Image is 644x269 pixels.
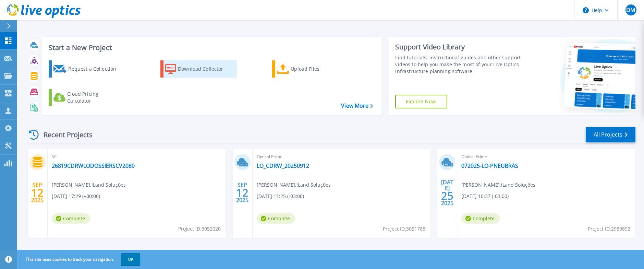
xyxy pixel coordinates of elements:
h3: Start a New Project [49,44,373,51]
span: Complete [461,213,500,224]
span: Project ID: 2989892 [588,225,630,233]
a: LO_CDRW_20250912 [257,162,309,169]
div: Download Collector [178,62,233,76]
div: Support Video Library [395,43,521,51]
a: Request a Collection [49,60,125,78]
span: Optical Prime [257,153,427,161]
div: Request a Collection [68,62,123,76]
span: Optical Prime [461,153,631,161]
span: [DATE] 10:37 (-03:00) [461,192,509,200]
a: Cloud Pricing Calculator [49,89,125,106]
span: Complete [52,213,90,224]
button: OK [121,253,140,266]
div: SEP 2025 [31,180,44,205]
span: Project ID: 3052020 [178,225,221,233]
span: Complete [257,213,295,224]
div: Recent Projects [26,126,102,143]
span: 12 [31,190,44,196]
a: 072025-LO-PNEUBRAS [461,162,518,169]
span: [DATE] 11:25 (-03:00) [257,192,304,200]
div: Find tutorials, instructional guides and other support videos to help you make the most of your L... [395,54,521,75]
div: [DATE] 2025 [441,180,454,205]
div: Cloud Pricing Calculator [67,91,122,104]
a: Explore Now! [395,95,447,108]
a: View More [341,103,373,109]
span: DM [626,7,635,13]
a: Upload Files [272,60,349,78]
a: All Projects [586,127,635,142]
div: SEP 2025 [236,180,249,205]
a: Download Collector [160,60,237,78]
span: [PERSON_NAME] , iLand Soluções [257,181,331,189]
span: This site uses cookies to track your navigation. [19,253,140,266]
span: [PERSON_NAME] , iLand Soluções [52,181,126,189]
span: 12 [236,190,248,196]
a: 26819CDRWLODOSSIERSCV2080 [52,162,135,169]
span: Project ID: 3051788 [383,225,425,233]
span: 25 [441,193,453,199]
span: [DATE] 17:29 (+00:00) [52,192,100,200]
div: Upload Files [291,62,345,76]
span: SC [52,153,222,161]
span: [PERSON_NAME] , iLand Soluções [461,181,535,189]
